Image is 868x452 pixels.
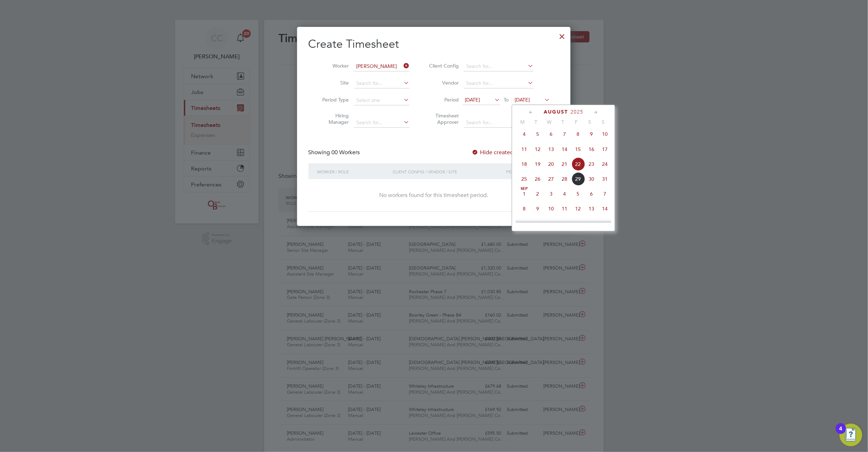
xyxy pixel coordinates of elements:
span: 2 [531,187,544,201]
input: Select one [354,95,410,105]
span: S [583,119,596,125]
span: [DATE] [465,97,480,103]
label: Site [317,80,349,86]
label: Period [427,97,459,103]
span: 28 [558,172,571,186]
span: Sep [517,187,531,191]
span: 3 [544,187,558,201]
button: Open Resource Center, 4 new notifications [840,424,862,446]
span: 6 [544,127,558,141]
span: 4 [517,127,531,141]
span: W [543,119,556,125]
span: 21 [598,217,612,231]
span: T [529,119,543,125]
span: 13 [544,143,558,156]
span: 15 [517,217,531,231]
div: No workers found for this timesheet period. [316,192,552,199]
span: 8 [571,127,585,141]
span: 00 Workers [332,149,360,156]
span: 12 [531,143,544,156]
span: 16 [531,217,544,231]
div: Client Config / Vendor / Site [391,163,505,180]
span: 27 [544,172,558,186]
span: 31 [598,172,612,186]
span: 10 [598,127,612,141]
h2: Create Timesheet [308,37,559,52]
div: Worker / Role [316,163,391,180]
input: Search for... [354,62,410,71]
span: 24 [598,157,612,171]
span: 20 [585,217,598,231]
span: M [516,119,529,125]
span: 10 [544,202,558,215]
label: Vendor [427,80,459,86]
span: 5 [571,187,585,201]
span: 7 [598,187,612,201]
span: 8 [517,202,531,215]
span: 23 [585,157,598,171]
span: 12 [571,202,585,215]
span: August [544,109,568,115]
span: T [556,119,569,125]
label: Timesheet Approver [427,112,459,125]
span: 30 [585,172,598,186]
span: [DATE] [515,97,530,103]
span: 17 [598,143,612,156]
span: 7 [558,127,571,141]
span: To [502,95,511,104]
span: 4 [558,187,571,201]
input: Search for... [354,118,410,128]
label: Period Type [317,97,349,103]
span: F [569,119,583,125]
span: 1 [517,187,531,201]
span: 14 [558,143,571,156]
label: Client Config [427,63,459,69]
span: 9 [585,127,598,141]
input: Search for... [464,118,534,128]
span: 19 [571,217,585,231]
input: Search for... [354,79,410,88]
label: Hide created timesheets [472,149,544,156]
span: 19 [531,157,544,171]
span: S [596,119,610,125]
span: 14 [598,202,612,215]
span: 5 [531,127,544,141]
span: 17 [544,217,558,231]
input: Search for... [464,79,534,88]
label: Worker [317,63,349,69]
span: 6 [585,187,598,201]
input: Search for... [464,62,534,71]
div: Period [505,163,552,180]
label: Hiring Manager [317,112,349,125]
div: 4 [839,429,843,438]
span: 25 [517,172,531,186]
span: 21 [558,157,571,171]
div: Showing [308,149,361,156]
span: 18 [558,217,571,231]
span: 26 [531,172,544,186]
span: 9 [531,202,544,215]
span: 11 [558,202,571,215]
span: 22 [571,157,585,171]
span: 11 [517,143,531,156]
span: 2025 [571,109,583,115]
span: 18 [517,157,531,171]
span: 20 [544,157,558,171]
span: 13 [585,202,598,215]
span: 29 [571,172,585,186]
span: 15 [571,143,585,156]
span: 16 [585,143,598,156]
